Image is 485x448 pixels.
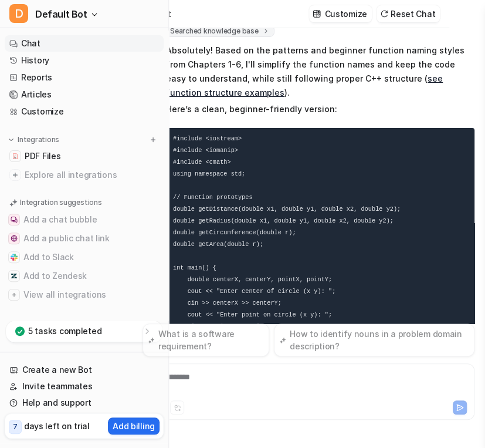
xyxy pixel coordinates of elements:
[11,272,18,279] img: Add to Zendesk
[380,9,388,18] img: reset
[5,285,164,304] button: View all integrationsView all integrations
[5,69,164,86] a: Reports
[25,150,60,162] span: PDF Files
[108,417,160,434] button: Add billing
[35,6,87,22] span: Default Bot
[377,5,440,22] button: Reset Chat
[149,136,157,144] img: menu_add.svg
[28,325,101,337] p: 5 tasks completed
[11,235,18,242] img: Add a public chat link
[5,134,63,146] button: Integrations
[5,148,164,164] a: PDF FilesPDF Files
[309,5,371,22] button: Customize
[20,197,101,208] p: Integration suggestions
[12,153,19,160] img: PDF Files
[5,86,164,103] a: Articles
[5,167,164,183] a: Explore all integrations
[274,324,474,356] button: How to identify nouns in a problem domain description?
[9,4,28,23] span: D
[5,229,164,248] button: Add a public chat linkAdd a public chat link
[5,267,164,285] button: Add to ZendeskAdd to Zendesk
[166,43,474,100] p: Absolutely! Based on the patterns and beginner function naming styles from Chapters 1-6, I'll sim...
[5,103,164,120] a: Customize
[18,135,59,144] p: Integrations
[166,25,274,37] span: Searched knowledge base
[24,420,90,432] p: days left on trial
[152,8,171,20] div: Chat
[5,248,164,267] button: Add to SlackAdd to Slack
[5,35,164,52] a: Chat
[5,52,164,69] a: History
[25,166,159,184] span: Explore all integrations
[5,210,164,229] button: Add a chat bubbleAdd a chat bubble
[11,254,18,261] img: Add to Slack
[324,8,367,20] p: Customize
[5,378,164,395] a: Invite teammates
[166,102,474,116] p: Here’s a clean, beginner-friendly version:
[11,216,18,223] img: Add a chat bubble
[113,420,155,432] p: Add billing
[5,362,164,378] a: Create a new Bot
[11,291,18,298] img: View all integrations
[143,324,269,356] button: What is a software requirement?
[13,422,18,432] p: 7
[5,395,164,411] a: Help and support
[9,169,21,181] img: explore all integrations
[7,136,15,144] img: expand menu
[313,9,321,18] img: customize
